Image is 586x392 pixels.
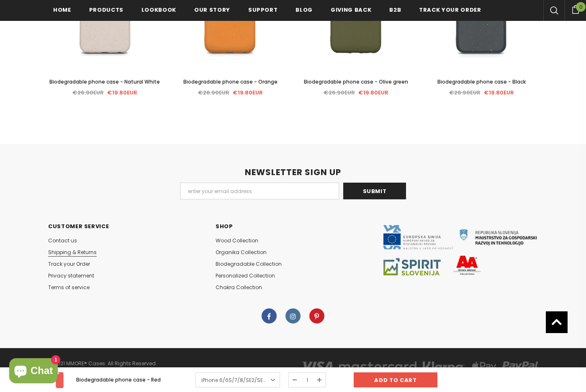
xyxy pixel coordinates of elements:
span: €19.80EUR [358,89,388,97]
span: B2B [389,6,401,14]
span: Blog [296,6,313,14]
a: Shipping & Returns [48,247,97,258]
span: Products [89,6,123,14]
span: Track your Order [48,260,90,267]
span: €26.90EUR [324,89,355,97]
a: iPhone 6/6S/7/8/SE2/SE3 -€14.90EUR [195,372,280,387]
a: Biodegradable phone case - Orange [174,77,287,87]
img: paypal [502,361,538,372]
a: Organika Collection [216,247,267,258]
span: Track your order [419,6,481,14]
span: Giving back [331,6,371,14]
span: €26.90EUR [449,89,481,97]
input: Email Address [180,183,339,199]
span: Our Story [194,6,230,14]
span: Biodegradable phone case - Olive green [304,78,408,85]
a: Biodegradable phone case - Natural White [48,77,161,87]
a: Wood Collection [216,235,258,247]
span: Shipping & Returns [48,249,97,256]
span: Biodegradable phone case - Orange [183,78,278,85]
div: © 2021 MMORE® Cases. All Rights Reserved. [48,358,287,369]
span: Privacy statement [48,272,94,279]
span: Biodegradable phone case - Natural White [49,78,160,85]
span: Personalized Collection [216,272,275,279]
a: Biodegradable phone case - Olive green [299,77,412,87]
a: Biodegradable Collection [216,258,282,270]
span: €14.90EUR [270,377,296,384]
span: Biodegradable Collection [216,260,282,267]
inbox-online-store-chat: Shopify online store chat [7,358,60,385]
a: 0 [565,4,586,14]
a: Chakra Collection [216,282,262,293]
input: Submit [343,183,406,199]
span: NEWSLETTER SIGN UP [245,166,341,178]
img: Javni Razpis [383,225,538,275]
span: €26.90EUR [198,89,229,97]
span: Customer Service [48,222,109,230]
span: Chakra Collection [216,284,262,291]
img: visa [302,361,333,372]
span: Terms of service [48,284,90,291]
a: Terms of service [48,282,90,293]
a: Javni razpis [383,246,538,253]
span: €26.90EUR [72,89,104,97]
span: Contact us [48,237,77,244]
span: Wood Collection [216,237,258,244]
a: Contact us [48,235,77,247]
span: support [248,6,278,14]
span: €19.80EUR [233,89,263,97]
span: Home [53,6,71,14]
img: master [339,361,416,372]
img: apple_pay [472,361,496,372]
span: 0 [576,2,586,12]
span: €19.80EUR [484,89,514,97]
span: €19.80EUR [107,89,137,97]
img: american_express [423,361,466,372]
span: Biodegradable phone case - Black [437,78,526,85]
a: Biodegradable phone case - Black [425,77,538,87]
a: Privacy statement [48,270,94,282]
span: SHOP [216,222,233,230]
a: Personalized Collection [216,270,275,282]
a: Track your Order [48,258,90,270]
input: Add to cart [354,372,437,387]
span: Lookbook [141,6,176,14]
span: Organika Collection [216,249,267,256]
span: Biodegradable phone case - Red [76,376,161,383]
